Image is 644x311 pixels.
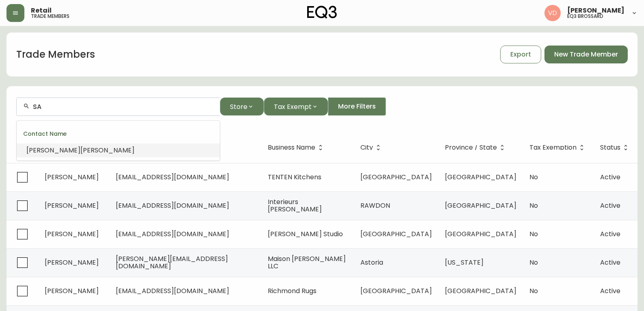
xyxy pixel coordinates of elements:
[360,201,390,210] span: RAWDON
[600,201,620,210] span: Active
[116,286,229,296] span: [EMAIL_ADDRESS][DOMAIN_NAME]
[360,286,432,296] span: [GEOGRAPHIC_DATA]
[529,144,587,151] span: Tax Exemption
[33,103,213,111] input: Search
[445,201,516,210] span: [GEOGRAPHIC_DATA]
[360,145,373,150] span: City
[16,48,95,61] h1: Trade Members
[45,172,99,182] span: [PERSON_NAME]
[544,5,561,21] img: 34cbe8de67806989076631741e6a7c6b
[268,286,317,296] span: Richmond Rugs
[554,50,618,59] span: New Trade Member
[116,254,228,271] span: [PERSON_NAME][EMAIL_ADDRESS][DOMAIN_NAME]
[529,286,538,296] span: No
[529,258,538,267] span: No
[445,258,484,267] span: [US_STATE]
[328,98,386,115] button: More Filters
[529,172,538,182] span: No
[600,229,620,239] span: Active
[268,145,315,150] span: Business Name
[268,172,321,182] span: TENTEN Kitchens
[268,197,322,214] span: Interieurs [PERSON_NAME]
[445,145,497,150] span: Province / State
[567,14,603,19] h5: eq3 brossard
[529,145,577,150] span: Tax Exemption
[600,172,620,182] span: Active
[600,145,620,150] span: Status
[268,144,326,151] span: Business Name
[31,14,69,19] h5: trade members
[45,229,99,239] span: [PERSON_NAME]
[600,258,620,267] span: Active
[26,146,80,155] span: [PERSON_NAME]
[510,50,531,59] span: Export
[360,172,432,182] span: [GEOGRAPHIC_DATA]
[600,144,631,151] span: Status
[338,102,376,111] span: More Filters
[116,201,229,210] span: [EMAIL_ADDRESS][DOMAIN_NAME]
[80,146,134,155] span: [PERSON_NAME]
[274,102,312,112] span: Tax Exempt
[567,7,624,14] span: [PERSON_NAME]
[445,172,516,182] span: [GEOGRAPHIC_DATA]
[500,46,541,63] button: Export
[529,229,538,239] span: No
[31,7,52,14] span: Retail
[445,144,507,151] span: Province / State
[17,124,220,144] div: Contact Name
[529,201,538,210] span: No
[116,172,229,182] span: [EMAIL_ADDRESS][DOMAIN_NAME]
[45,201,99,210] span: [PERSON_NAME]
[45,286,99,296] span: [PERSON_NAME]
[360,229,432,239] span: [GEOGRAPHIC_DATA]
[230,102,247,112] span: Store
[264,98,328,115] button: Tax Exempt
[445,286,516,296] span: [GEOGRAPHIC_DATA]
[307,6,337,19] img: logo
[445,229,516,239] span: [GEOGRAPHIC_DATA]
[600,286,620,296] span: Active
[220,98,264,115] button: Store
[45,258,99,267] span: [PERSON_NAME]
[268,229,343,239] span: [PERSON_NAME] Studio
[116,229,229,239] span: [EMAIL_ADDRESS][DOMAIN_NAME]
[360,144,384,151] span: City
[268,254,346,271] span: Maison [PERSON_NAME] LLC
[544,46,628,63] button: New Trade Member
[360,258,383,267] span: Astoria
